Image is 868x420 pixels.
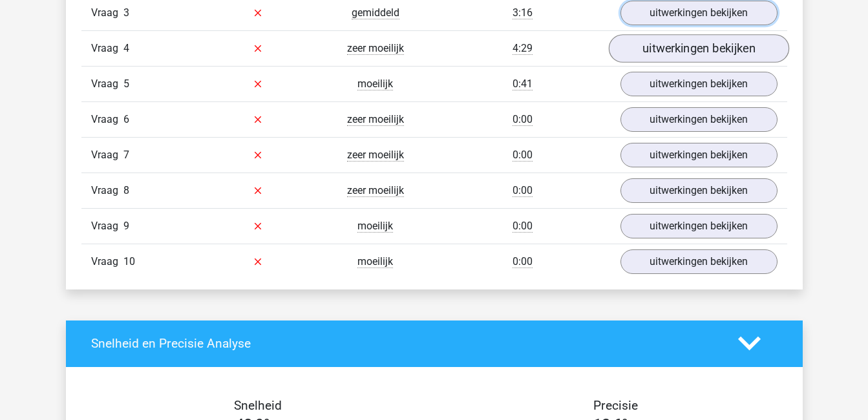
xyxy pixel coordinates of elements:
span: Vraag [91,76,123,92]
span: zeer moeilijk [347,184,404,197]
a: uitwerkingen bekijken [620,143,778,167]
span: Vraag [91,218,123,234]
a: uitwerkingen bekijken [620,214,778,238]
span: zeer moeilijk [347,113,404,126]
h4: Snelheid en Precisie Analyse [91,336,719,351]
span: 6 [123,113,129,125]
span: 5 [123,78,129,90]
a: uitwerkingen bekijken [620,249,778,274]
span: 0:00 [513,220,533,233]
span: Vraag [91,5,123,21]
span: Vraag [91,147,123,163]
span: Vraag [91,254,123,269]
span: moeilijk [357,78,393,90]
span: 0:00 [513,113,533,126]
span: 0:00 [513,149,533,162]
span: 3 [123,6,129,19]
span: 10 [123,255,135,268]
span: Vraag [91,183,123,198]
span: 4 [123,42,129,54]
h4: Snelheid [91,398,425,413]
span: moeilijk [357,220,393,233]
a: uitwerkingen bekijken [620,178,778,203]
span: 7 [123,149,129,161]
span: 0:00 [513,255,533,268]
span: 4:29 [513,42,533,55]
a: uitwerkingen bekijken [620,1,778,25]
span: Vraag [91,41,123,56]
span: gemiddeld [352,6,399,19]
a: uitwerkingen bekijken [620,107,778,132]
span: zeer moeilijk [347,149,404,162]
span: 3:16 [513,6,533,19]
a: uitwerkingen bekijken [608,34,789,63]
span: moeilijk [357,255,393,268]
span: 0:41 [513,78,533,90]
h4: Precisie [449,398,783,413]
span: 8 [123,184,129,196]
span: Vraag [91,112,123,127]
a: uitwerkingen bekijken [620,72,778,96]
span: 0:00 [513,184,533,197]
span: 9 [123,220,129,232]
span: zeer moeilijk [347,42,404,55]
